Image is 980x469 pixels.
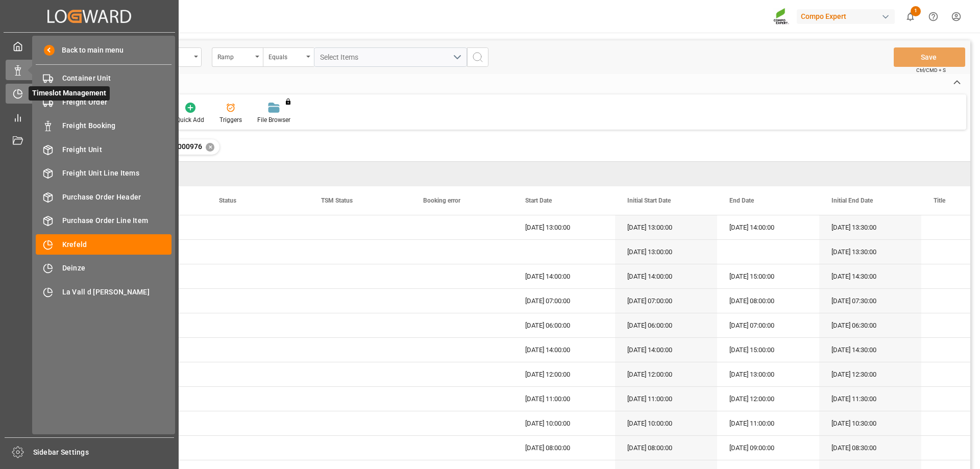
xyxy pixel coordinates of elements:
[899,5,922,28] button: show 1 new notifications
[615,436,717,460] div: [DATE] 08:00:00
[819,362,921,386] div: [DATE] 12:30:00
[513,264,615,288] div: [DATE] 14:00:00
[615,289,717,313] div: [DATE] 07:00:00
[615,362,717,386] div: [DATE] 12:00:00
[36,116,171,136] a: Freight Booking
[6,131,173,151] a: Document Management
[62,287,172,298] span: La Vall d [PERSON_NAME]
[615,313,717,337] div: [DATE] 06:00:00
[36,92,171,112] a: Freight Order
[717,289,819,313] div: [DATE] 08:00:00
[36,139,171,159] a: Freight Unit
[513,411,615,435] div: [DATE] 10:00:00
[729,197,754,204] span: End Date
[717,362,819,386] div: [DATE] 13:00:00
[36,187,171,207] a: Purchase Order Header
[894,47,965,67] button: Save
[314,47,467,67] button: open menu
[62,168,172,179] span: Freight Unit Line Items
[217,50,252,62] div: Ramp
[525,197,552,204] span: Start Date
[6,84,173,104] a: Timeslot ManagementTimeslot Management
[161,142,202,151] span: 2000000976
[615,240,717,264] div: [DATE] 13:00:00
[797,9,895,24] div: Compo Expert
[62,73,172,84] span: Container Unit
[62,192,172,203] span: Purchase Order Header
[219,197,236,204] span: Status
[206,143,214,152] div: ✕
[467,47,488,67] button: search button
[615,387,717,411] div: [DATE] 11:00:00
[36,258,171,278] a: Deinze
[62,97,172,108] span: Freight Order
[615,215,717,239] div: [DATE] 13:00:00
[916,66,946,74] span: Ctrl/CMD + S
[819,387,921,411] div: [DATE] 11:30:00
[717,215,819,239] div: [DATE] 14:00:00
[513,436,615,460] div: [DATE] 08:00:00
[797,7,899,26] button: Compo Expert
[819,338,921,362] div: [DATE] 14:30:00
[717,436,819,460] div: [DATE] 09:00:00
[615,264,717,288] div: [DATE] 14:00:00
[819,313,921,337] div: [DATE] 06:30:00
[268,50,303,62] div: Equals
[831,197,873,204] span: Initial End Date
[627,197,671,204] span: Initial Start Date
[717,411,819,435] div: [DATE] 11:00:00
[36,163,171,183] a: Freight Unit Line Items
[36,234,171,254] a: Krefeld
[922,5,945,28] button: Help Center
[29,86,110,101] span: Timeslot Management
[717,387,819,411] div: [DATE] 12:00:00
[819,264,921,288] div: [DATE] 14:30:00
[219,115,242,125] div: Triggers
[717,338,819,362] div: [DATE] 15:00:00
[513,362,615,386] div: [DATE] 12:00:00
[212,47,263,67] button: open menu
[6,107,173,127] a: My Reports
[819,411,921,435] div: [DATE] 10:30:00
[819,240,921,264] div: [DATE] 13:30:00
[513,387,615,411] div: [DATE] 11:00:00
[36,68,171,88] a: Container Unit
[717,313,819,337] div: [DATE] 07:00:00
[36,282,171,302] a: La Vall d [PERSON_NAME]
[176,115,204,125] div: Quick Add
[33,447,175,458] span: Sidebar Settings
[423,197,460,204] span: Booking error
[819,289,921,313] div: [DATE] 07:30:00
[911,6,921,16] span: 1
[263,47,314,67] button: open menu
[819,436,921,460] div: [DATE] 08:30:00
[513,338,615,362] div: [DATE] 14:00:00
[321,197,353,204] span: TSM Status
[62,120,172,131] span: Freight Booking
[773,8,790,26] img: Screenshot%202023-09-29%20at%2010.02.21.png_1712312052.png
[513,313,615,337] div: [DATE] 06:00:00
[320,53,363,61] span: Select Items
[615,411,717,435] div: [DATE] 10:00:00
[55,45,124,56] span: Back to main menu
[934,197,945,204] span: Title
[62,215,172,226] span: Purchase Order Line Item
[615,338,717,362] div: [DATE] 14:00:00
[62,263,172,274] span: Deinze
[717,264,819,288] div: [DATE] 15:00:00
[36,211,171,231] a: Purchase Order Line Item
[513,289,615,313] div: [DATE] 07:00:00
[62,144,172,155] span: Freight Unit
[819,215,921,239] div: [DATE] 13:30:00
[6,36,173,56] a: My Cockpit
[62,239,172,250] span: Krefeld
[513,215,615,239] div: [DATE] 13:00:00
